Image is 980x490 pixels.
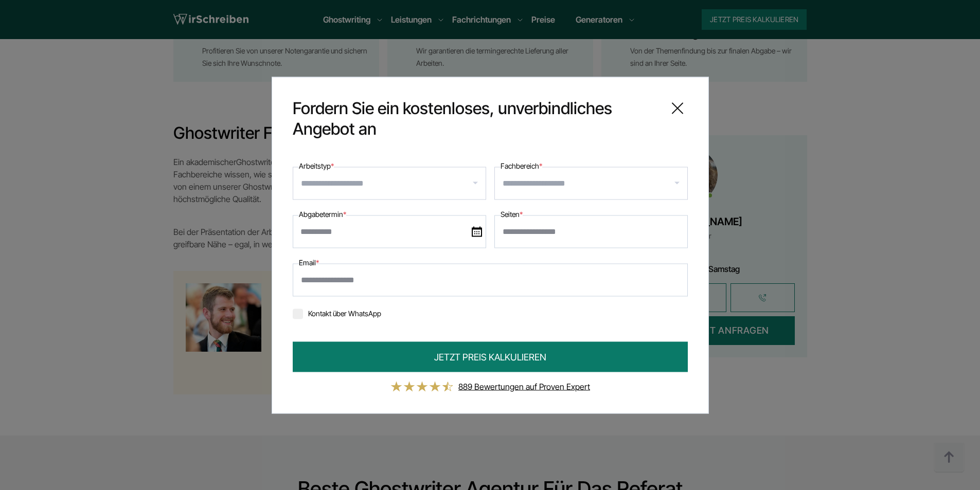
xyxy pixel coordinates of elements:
label: Seiten [501,208,523,220]
span: Fordern Sie ein kostenloses, unverbindliches Angebot an [293,98,659,139]
label: Fachbereich [501,159,542,172]
a: 889 Bewertungen auf Proven Expert [458,381,590,391]
input: date [293,215,486,248]
label: Abgabetermin [299,208,346,220]
label: Arbeitstyp [299,159,334,172]
img: date [472,226,482,237]
label: Kontakt über WhatsApp [293,308,381,317]
span: JETZT PREIS KALKULIEREN [434,350,546,364]
button: JETZT PREIS KALKULIEREN [293,341,688,372]
label: Email [299,256,319,268]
